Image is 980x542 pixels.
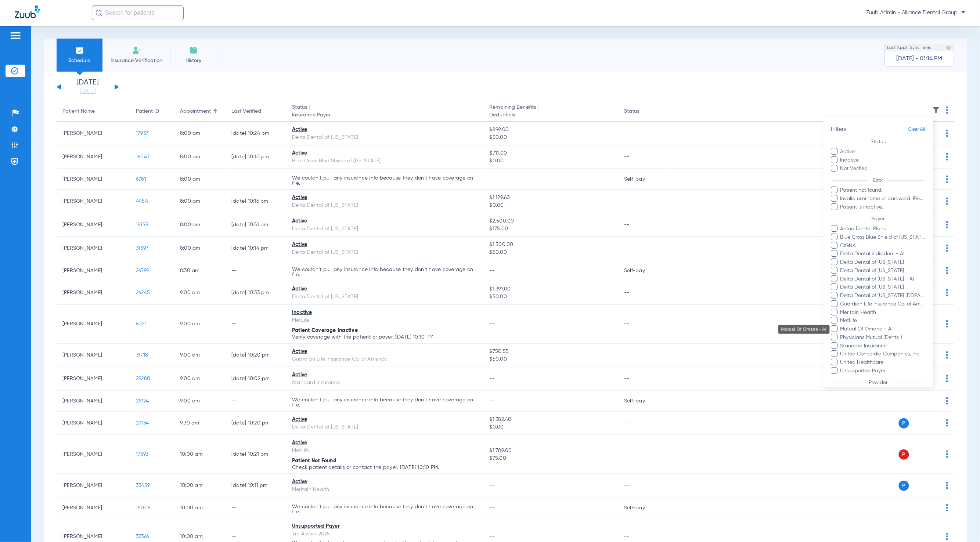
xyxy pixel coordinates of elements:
span: Mutual Of Omaha - AI [840,325,925,333]
span: Patient not found. [840,187,925,194]
span: Physicians Mutual (Dental) [840,334,925,342]
span: United Concordia Companies, Inc. [840,351,925,358]
span: Delta Dental of [US_STATE] (DDPA) - AI [840,292,925,300]
span: MetLife [840,317,925,325]
span: Invalid username or password. Please go to Settings > Insurance Verification > General Settings, ... [840,195,925,203]
div: Mutual Of Omaha - AI [778,325,830,334]
span: Aetna Dental Plans [840,225,925,233]
span: CIGNA [840,242,925,250]
span: Error [869,178,888,183]
span: Filters [831,126,847,132]
span: Delta Dental of [US_STATE] - AI [840,275,925,283]
span: Clear All [908,125,925,134]
span: Provider [864,380,892,385]
span: Delta Dental of [US_STATE] [840,259,925,266]
span: Delta Dental of [US_STATE] [840,267,925,275]
span: Meritain Health [840,309,925,317]
span: Guardian Life Insurance Co. of America [840,300,925,308]
span: United Healthcare [840,359,925,366]
label: Inactive [831,156,925,164]
span: Unsupported Payer [840,367,925,375]
span: Payer [867,216,889,221]
span: Delta Dental Individual - AI [840,250,925,258]
label: Active [831,148,925,156]
label: Not Verified [831,165,925,173]
span: Status [866,139,890,144]
span: Delta Dental of [US_STATE] [840,284,925,292]
span: Blue Cross Blue Shield of [US_STATE] [840,234,925,241]
span: Standard Insurance [840,342,925,350]
span: Patient is inactive. [840,203,925,211]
